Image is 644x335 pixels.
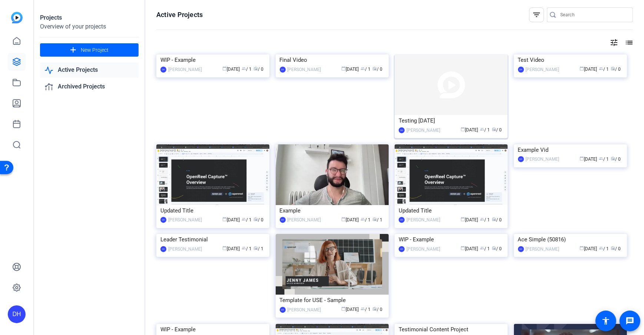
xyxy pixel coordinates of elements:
[253,217,258,221] span: radio
[160,54,265,66] div: WIP - Example
[361,217,365,221] span: group
[611,67,621,72] span: / 0
[373,306,377,311] span: radio
[40,63,139,78] a: Active Projects
[242,66,246,71] span: group
[461,246,465,250] span: calendar_today
[492,246,496,250] span: radio
[599,66,604,71] span: group
[280,54,385,66] div: Final Video
[361,306,365,311] span: group
[40,43,139,57] button: New Project
[480,217,490,222] span: / 1
[580,66,584,71] span: calendar_today
[611,246,621,251] span: / 0
[492,217,496,221] span: radio
[11,12,23,23] img: blue-gradient.svg
[342,306,346,311] span: calendar_today
[242,246,246,250] span: group
[610,38,618,47] mat-icon: tune
[253,67,263,72] span: / 0
[611,157,621,162] span: / 0
[560,10,627,19] input: Search
[342,67,359,72] span: [DATE]
[406,245,440,253] div: [PERSON_NAME]
[242,67,252,72] span: / 1
[518,234,623,245] div: Ace Simple (50816)
[160,217,166,223] div: DH
[253,66,258,71] span: radio
[361,307,371,312] span: / 1
[288,306,321,314] div: [PERSON_NAME]
[532,10,541,19] mat-icon: filter_list
[580,156,584,161] span: calendar_today
[492,127,502,133] span: / 0
[399,127,405,133] div: DH
[611,246,615,250] span: radio
[253,246,258,250] span: radio
[280,307,286,313] div: DH
[280,205,385,216] div: Example
[624,38,633,47] mat-icon: list
[518,246,524,252] div: DH
[599,157,609,162] span: / 1
[480,246,490,251] span: / 1
[461,127,465,131] span: calendar_today
[599,156,604,161] span: group
[242,217,246,221] span: group
[168,66,202,73] div: [PERSON_NAME]
[253,217,263,222] span: / 0
[580,246,584,250] span: calendar_today
[222,217,227,221] span: calendar_today
[480,246,484,250] span: group
[461,217,478,222] span: [DATE]
[480,127,490,133] span: / 1
[492,127,496,131] span: radio
[399,324,504,335] div: Testimonial Content Project
[406,127,440,134] div: [PERSON_NAME]
[168,245,202,253] div: [PERSON_NAME]
[361,67,371,72] span: / 1
[242,246,252,251] span: / 1
[280,295,385,306] div: Template for USE - Sample
[480,127,484,131] span: group
[69,46,78,55] mat-icon: add
[361,66,365,71] span: group
[373,66,377,71] span: radio
[288,216,321,224] div: [PERSON_NAME]
[518,67,524,73] div: DH
[288,66,321,73] div: [PERSON_NAME]
[222,246,240,251] span: [DATE]
[518,156,524,162] div: DH
[599,67,609,72] span: / 1
[160,324,265,335] div: WIP - Example
[611,66,615,71] span: radio
[518,54,623,66] div: Test Video
[342,217,359,222] span: [DATE]
[373,307,383,312] span: / 0
[599,246,604,250] span: group
[480,217,484,221] span: group
[373,217,383,222] span: / 1
[492,246,502,251] span: / 0
[222,66,227,71] span: calendar_today
[399,217,405,223] div: DH
[342,66,346,71] span: calendar_today
[40,22,139,31] div: Overview of your projects
[81,46,109,54] span: New Project
[40,79,139,94] a: Archived Projects
[160,67,166,73] div: DH
[399,246,405,252] div: DH
[461,217,465,221] span: calendar_today
[361,217,371,222] span: / 1
[222,67,240,72] span: [DATE]
[526,66,560,73] div: [PERSON_NAME]
[406,216,440,224] div: [PERSON_NAME]
[156,10,203,19] h1: Active Projects
[399,234,504,245] div: WIP - Example
[342,217,346,221] span: calendar_today
[518,144,623,155] div: Example Vid
[160,205,265,216] div: Updated Title
[253,246,263,251] span: / 1
[625,316,634,325] mat-icon: message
